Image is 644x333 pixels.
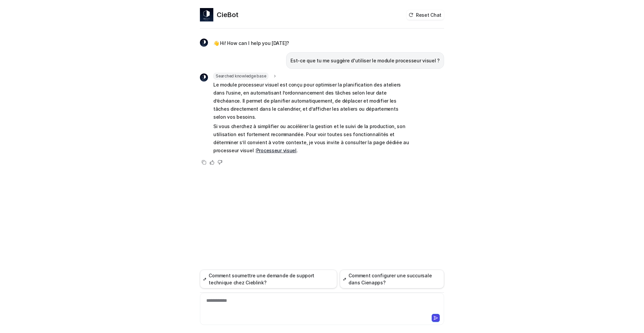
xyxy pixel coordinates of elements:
[407,10,444,20] button: Reset Chat
[290,57,440,65] p: Est-ce que tu me suggère d'utiliser le module processeur visuel ?
[200,39,208,47] img: Widget
[213,73,268,79] span: Searched knowledge base
[217,10,238,19] h2: CieBot
[200,73,208,81] img: Widget
[200,8,213,21] img: Widget
[213,39,289,47] p: 👋 Hi! How can I help you [DATE]?
[340,270,444,288] button: Comment configurer une succursale dans Cienapps?
[213,122,410,155] p: Si vous cherchez à simplifier ou accélérer la gestion et le suivi de la production, son utilisati...
[213,81,410,121] p: Le module processeur visuel est conçu pour optimiser la planification des ateliers dans l’usine, ...
[200,270,337,288] button: Comment soumettre une demande de support technique chez Cieblink?
[256,148,297,153] a: Processeur visuel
